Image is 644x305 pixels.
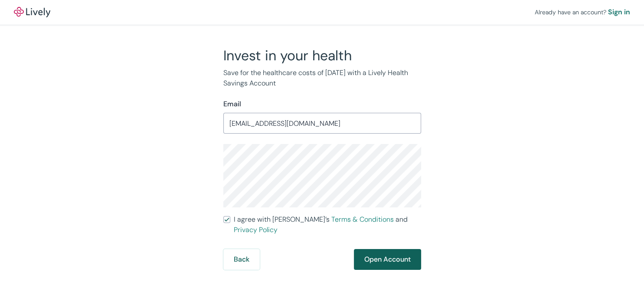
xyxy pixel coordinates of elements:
[354,249,421,270] button: Open Account
[223,249,260,270] button: Back
[14,7,50,17] a: LivelyLively
[331,215,394,224] a: Terms & Conditions
[14,7,50,17] img: Lively
[535,7,630,17] div: Already have an account?
[223,47,421,64] h2: Invest in your health
[223,99,241,109] label: Email
[223,68,421,89] p: Save for the healthcare costs of [DATE] with a Lively Health Savings Account
[608,7,630,17] a: Sign in
[234,225,278,234] a: Privacy Policy
[234,214,421,235] span: I agree with [PERSON_NAME]’s and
